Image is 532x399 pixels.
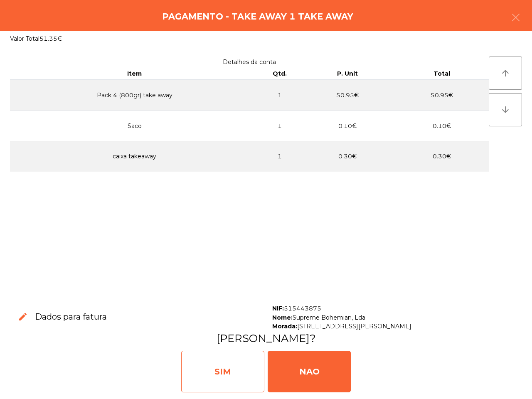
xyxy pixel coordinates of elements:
div: NAO [268,351,351,392]
th: Qtd. [259,68,300,80]
th: Item [10,68,259,80]
i: arrow_upward [500,68,510,78]
td: Saco [10,111,259,141]
th: P. Unit [300,68,394,80]
span: Morada: [272,323,297,330]
h3: Dados para fatura [35,311,107,323]
div: SIM [181,351,264,392]
i: arrow_downward [500,105,510,115]
td: Pack 4 (800gr) take away [10,80,259,111]
button: arrow_upward [489,57,522,90]
td: 1 [259,80,300,111]
td: 1 [259,141,300,172]
h3: [PERSON_NAME]? [10,331,522,346]
button: arrow_downward [489,93,522,126]
th: Total [394,68,489,80]
span: Detalhes da conta [223,58,276,66]
h4: Pagamento - Take Away 1 Take Away [162,10,353,23]
span: [STREET_ADDRESS][PERSON_NAME] [297,323,411,330]
span: edit [18,312,28,322]
td: 50.95€ [300,80,394,111]
span: Nome: [272,314,293,321]
span: 51.35€ [39,35,62,42]
td: 0.30€ [394,141,489,172]
td: 0.30€ [300,141,394,172]
button: edit [11,305,35,329]
td: caixa takeaway [10,141,259,172]
span: 515443875 [284,305,321,312]
span: Valor Total [10,35,39,42]
td: 0.10€ [300,111,394,141]
td: 1 [259,111,300,141]
td: 50.95€ [394,80,489,111]
span: NIF: [272,305,284,312]
td: 0.10€ [394,111,489,141]
span: Supreme Bohemian, Lda [293,314,365,321]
